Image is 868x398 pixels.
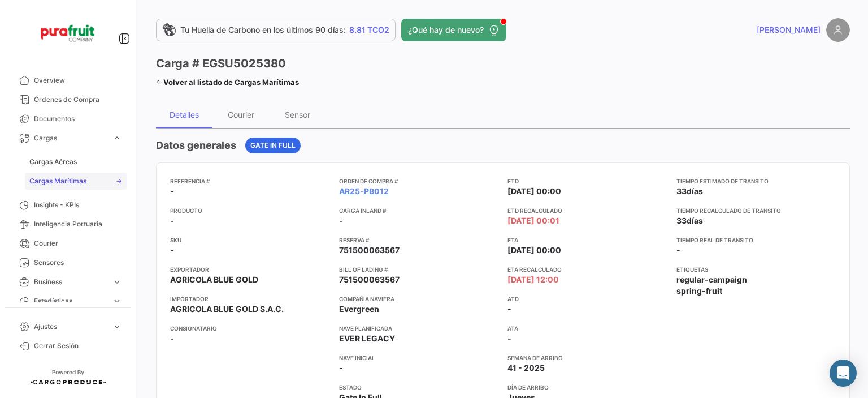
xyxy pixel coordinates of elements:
app-card-info-title: ATA [507,324,667,333]
span: - [170,333,174,344]
img: Logo+PuraFruit.png [40,14,96,53]
app-card-info-title: Orden de Compra # [339,177,499,186]
span: expand_more [112,322,122,332]
a: AR25-PB012 [339,186,389,197]
app-card-info-title: Tiempo estimado de transito [676,177,836,186]
span: - [507,333,511,344]
a: Documentos [9,109,127,129]
span: Insights - KPIs [34,200,122,210]
span: 751500063567 [339,274,400,285]
div: Courier [228,110,254,119]
span: Courier [34,238,122,249]
app-card-info-title: Tiempo recalculado de transito [676,206,836,215]
app-card-info-title: ETD [507,177,667,186]
a: Sensores [9,253,127,272]
span: Cerrar Sesión [34,341,122,351]
span: Business [34,277,107,287]
a: Volver al listado de Cargas Marítimas [156,74,299,90]
span: - [170,245,174,256]
a: Órdenes de Compra [9,90,127,109]
app-card-info-title: Compañía naviera [339,294,499,303]
span: Órdenes de Compra [34,95,122,105]
span: - [170,215,174,226]
span: EVER LEGACY [339,333,395,343]
span: 751500063567 [339,245,400,256]
span: [DATE] 00:00 [507,186,561,197]
span: Gate In Full [250,140,296,151]
span: Inteligencia Portuaria [34,219,122,229]
span: 33 [676,216,687,225]
span: - [676,245,680,255]
a: Overview [9,71,127,90]
button: ¿Qué hay de nuevo? [401,19,506,41]
div: Abrir Intercom Messenger [830,360,857,387]
span: [DATE] 00:01 [507,215,559,226]
span: 33 [676,186,687,196]
span: [DATE] 12:00 [507,274,559,285]
h4: Datos generales [156,138,236,153]
span: Ajustes [34,322,107,332]
span: spring-fruit [676,285,722,297]
span: [DATE] 00:00 [507,245,561,256]
span: Documentos [34,114,122,124]
div: Sensor [285,110,310,119]
app-card-info-title: Exportador [170,265,330,274]
div: Detalles [170,110,199,119]
span: días [687,216,703,225]
app-card-info-title: Estado [339,383,499,392]
app-card-info-title: Bill of Lading # [339,265,499,274]
span: Cargas [34,133,107,143]
app-card-info-title: Semana de Arribo [507,353,667,362]
app-card-info-title: Nave planificada [339,324,499,333]
app-card-info-title: Referencia # [170,177,330,186]
span: AGRICOLA BLUE GOLD S.A.C. [170,303,284,315]
span: [PERSON_NAME] [757,24,821,36]
span: Estadísticas [34,296,107,306]
a: Inteligencia Portuaria [9,215,127,234]
app-card-info-title: Reserva # [339,236,499,245]
app-card-info-title: ETA [507,236,667,245]
span: 8.81 TCO2 [349,24,389,36]
span: - [339,215,343,226]
a: Tu Huella de Carbono en los últimos 90 días:8.81 TCO2 [156,19,396,41]
img: placeholder-user.png [826,18,850,42]
span: días [687,186,703,196]
span: Cargas Aéreas [29,157,77,167]
span: - [339,362,343,374]
app-card-info-title: SKU [170,236,330,245]
span: expand_more [112,133,122,143]
app-card-info-title: Carga inland # [339,206,499,215]
span: Sensores [34,258,122,268]
span: Overview [34,75,122,85]
span: AGRICOLA BLUE GOLD [170,274,258,285]
a: Cargas Aéreas [25,153,127,170]
span: expand_more [112,296,122,306]
app-card-info-title: ETD Recalculado [507,206,667,215]
app-card-info-title: Etiquetas [676,265,836,274]
app-card-info-title: Importador [170,294,330,303]
app-card-info-title: ATD [507,294,667,303]
span: - [170,186,174,197]
a: Insights - KPIs [9,195,127,215]
h3: Carga # EGSU5025380 [156,55,286,71]
a: Cargas Marítimas [25,173,127,190]
span: Evergreen [339,303,379,315]
span: 41 - 2025 [507,362,545,374]
app-card-info-title: Día de Arribo [507,383,667,392]
span: ¿Qué hay de nuevo? [408,24,484,36]
app-card-info-title: Tiempo real de transito [676,236,836,245]
span: - [507,303,511,315]
app-card-info-title: Producto [170,206,330,215]
span: Tu Huella de Carbono en los últimos 90 días: [180,24,346,36]
span: Cargas Marítimas [29,176,86,186]
app-card-info-title: Consignatario [170,324,330,333]
span: expand_more [112,277,122,287]
span: regular-campaign [676,274,747,285]
app-card-info-title: Nave inicial [339,353,499,362]
app-card-info-title: ETA Recalculado [507,265,667,274]
a: Courier [9,234,127,253]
